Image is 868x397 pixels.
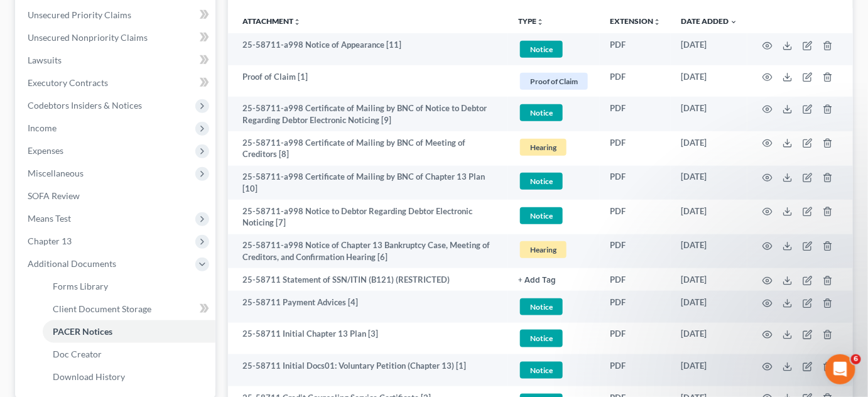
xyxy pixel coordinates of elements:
a: SOFA Review [18,185,215,207]
button: + Add Tag [518,276,556,285]
a: Hearing [518,239,590,260]
span: Hearing [520,139,567,156]
td: [DATE] [671,33,747,65]
span: Forms Library [53,281,108,291]
a: + Add Tag [518,274,590,286]
a: Client Document Storage [43,298,215,320]
span: Notice [520,330,563,347]
td: PDF [600,234,671,269]
td: PDF [600,97,671,131]
td: 25-58711 Initial Docs01: Voluntary Petition (Chapter 13) [1] [228,354,509,386]
a: Unsecured Nonpriority Claims [18,26,215,49]
span: Lawsuits [28,55,62,65]
a: Notice [518,205,590,226]
td: PDF [600,131,671,166]
span: Unsecured Nonpriority Claims [28,32,148,43]
span: Codebtors Insiders & Notices [28,100,142,111]
button: TYPEunfold_more [518,18,544,26]
td: 25-58711-a998 Notice of Appearance [11] [228,33,509,65]
span: Additional Documents [28,258,116,269]
span: Unsecured Priority Claims [28,9,131,20]
td: [DATE] [671,166,747,200]
span: Miscellaneous [28,168,84,178]
a: Notice [518,296,590,317]
a: Notice [518,360,590,381]
span: Doc Creator [53,349,102,359]
a: Download History [43,366,215,388]
a: Hearing [518,137,590,158]
td: 25-58711-a998 Certificate of Mailing by BNC of Meeting of Creditors [8] [228,131,509,166]
span: Income [28,122,57,133]
a: Executory Contracts [18,72,215,94]
td: [DATE] [671,268,747,291]
td: [DATE] [671,291,747,323]
td: [DATE] [671,354,747,386]
td: PDF [600,354,671,386]
td: 25-58711-a998 Certificate of Mailing by BNC of Notice to Debtor Regarding Debtor Electronic Notic... [228,97,509,131]
a: Lawsuits [18,49,215,72]
a: Notice [518,102,590,123]
span: PACER Notices [53,326,112,337]
a: Doc Creator [43,343,215,366]
span: SOFA Review [28,190,80,201]
a: Attachmentunfold_more [243,16,301,26]
a: Forms Library [43,275,215,298]
a: Notice [518,171,590,192]
td: 25-58711-a998 Notice of Chapter 13 Bankruptcy Case, Meeting of Creditors, and Confirmation Hearin... [228,234,509,269]
td: PDF [600,291,671,323]
td: PDF [600,268,671,291]
td: PDF [600,166,671,200]
a: Proof of Claim [518,71,590,92]
span: Notice [520,362,563,379]
span: Proof of Claim [520,73,588,90]
i: unfold_more [536,18,544,26]
span: Notice [520,173,563,190]
td: [DATE] [671,200,747,234]
td: [DATE] [671,131,747,166]
a: Extensionunfold_more [610,16,661,26]
span: Client Document Storage [53,303,151,314]
span: Chapter 13 [28,236,72,246]
td: 25-58711-a998 Notice to Debtor Regarding Debtor Electronic Noticing [7] [228,200,509,234]
td: Proof of Claim [1] [228,65,509,97]
span: Executory Contracts [28,77,108,88]
td: 25-58711 Payment Advices [4] [228,291,509,323]
a: Notice [518,328,590,349]
a: Unsecured Priority Claims [18,4,215,26]
i: unfold_more [294,18,301,26]
td: 25-58711 Initial Chapter 13 Plan [3] [228,323,509,355]
td: [DATE] [671,65,747,97]
td: 25-58711 Statement of SSN/ITIN (B121) (RESTRICTED) [228,268,509,291]
span: 6 [851,354,861,364]
td: PDF [600,33,671,65]
a: Date Added expand_more [681,16,737,26]
iframe: Intercom live chat [825,354,855,384]
span: Notice [520,298,563,315]
td: [DATE] [671,97,747,131]
i: expand_more [730,18,737,26]
i: unfold_more [653,18,661,26]
span: Expenses [28,145,63,156]
span: Means Test [28,213,71,224]
span: Notice [520,104,563,121]
a: PACER Notices [43,320,215,343]
td: [DATE] [671,323,747,355]
a: Notice [518,39,590,60]
span: Notice [520,207,563,224]
td: [DATE] [671,234,747,269]
td: 25-58711-a998 Certificate of Mailing by BNC of Chapter 13 Plan [10] [228,166,509,200]
span: Download History [53,371,125,382]
td: PDF [600,65,671,97]
span: Notice [520,41,563,58]
td: PDF [600,200,671,234]
span: Hearing [520,241,567,258]
td: PDF [600,323,671,355]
